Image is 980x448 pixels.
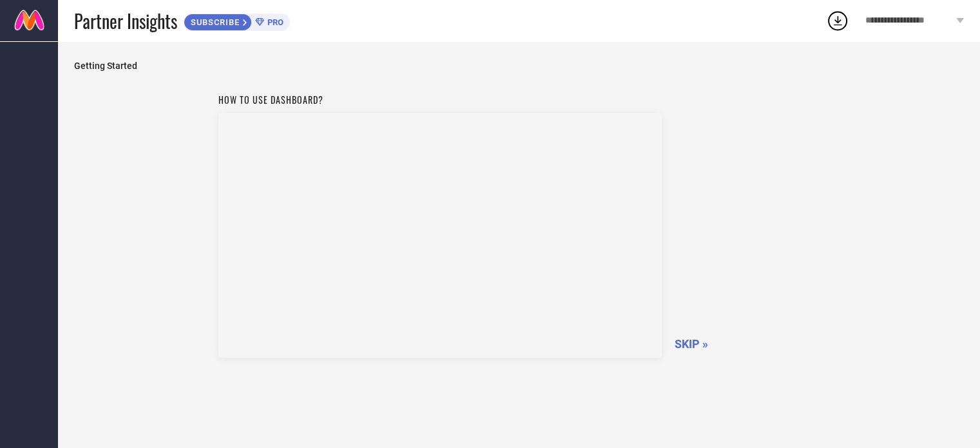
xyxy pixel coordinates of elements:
span: PRO [264,17,283,27]
a: SUBSCRIBEPRO [184,10,290,31]
span: Partner Insights [74,8,177,34]
div: Open download list [826,9,849,32]
h1: How to use dashboard? [218,93,662,106]
iframe: Workspace Section [218,113,662,358]
span: SUBSCRIBE [184,17,243,27]
span: Getting Started [74,61,964,71]
span: SKIP » [675,337,708,351]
